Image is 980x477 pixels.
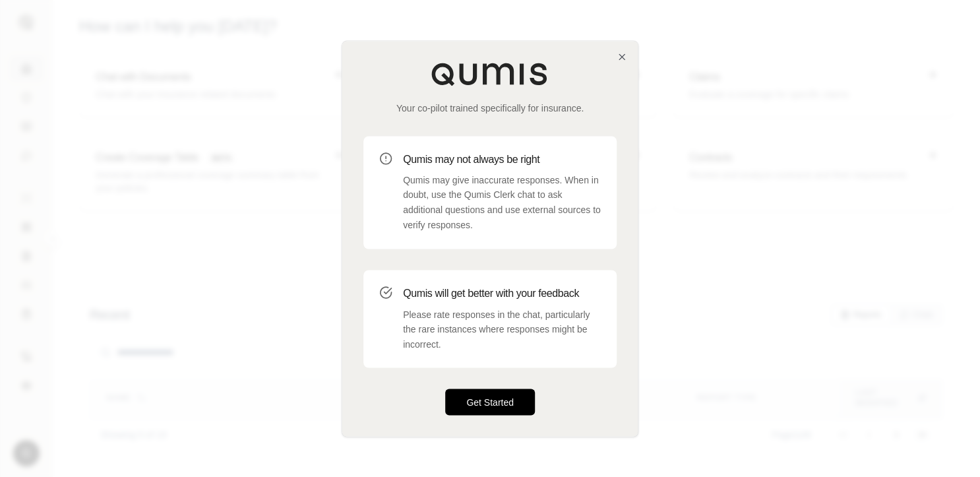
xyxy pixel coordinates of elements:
p: Your co-pilot trained specifically for insurance. [363,102,617,115]
button: Get Started [445,389,535,415]
h3: Qumis will get better with your feedback [403,286,601,302]
h3: Qumis may not always be right [403,152,601,168]
img: Qumis Logo [431,62,549,86]
p: Qumis may give inaccurate responses. When in doubt, use the Qumis Clerk chat to ask additional qu... [403,173,601,233]
p: Please rate responses in the chat, particularly the rare instances where responses might be incor... [403,307,601,352]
